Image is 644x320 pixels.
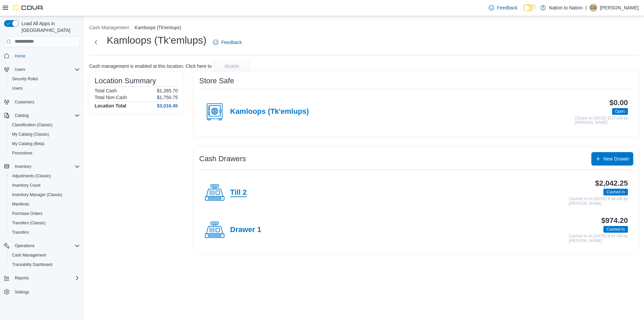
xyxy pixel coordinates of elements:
[12,201,29,207] span: Manifests
[497,4,517,11] span: Feedback
[95,77,156,85] h3: Location Summary
[12,52,80,60] span: Home
[9,200,32,208] a: Manifests
[7,148,83,158] button: Promotions
[569,197,628,206] p: Cashed In on [DATE] 8:44 AM by [PERSON_NAME]
[9,181,43,189] a: Inventory Count
[9,140,80,148] span: My Catalog (Beta)
[486,1,520,14] a: Feedback
[9,149,35,157] a: Promotions
[19,20,80,34] span: Load All Apps in [GEOGRAPHIC_DATA]
[606,189,625,195] span: Cashed In
[12,150,33,156] span: Promotions
[606,226,625,232] span: Cashed In
[12,141,45,146] span: My Catalog (Beta)
[9,130,52,138] a: My Catalog (Classic)
[12,163,34,171] button: Inventory
[603,189,628,195] span: Cashed In
[107,34,206,47] h1: Kamloops (Tk'emlups)
[9,228,32,236] a: Transfers
[1,65,83,74] button: Users
[12,253,46,258] span: Cash Management
[9,140,47,148] a: My Catalog (Beta)
[9,172,54,180] a: Adjustments (Classic)
[9,210,45,218] a: Purchase Orders
[4,48,80,314] nav: Complex example
[615,108,625,115] span: Open
[7,139,83,148] button: My Catalog (Beta)
[9,121,55,129] a: Classification (Classic)
[1,273,83,283] button: Reports
[213,61,251,72] button: disable
[9,84,25,92] a: Users
[9,181,80,189] span: Inventory Count
[15,67,25,72] span: Users
[7,209,83,218] button: Purchase Orders
[12,98,80,106] span: Customers
[7,171,83,181] button: Adjustments (Classic)
[589,4,597,12] div: Cam Gottfriedson
[9,219,48,227] a: Transfers (Classic)
[15,289,29,295] span: Settings
[15,99,34,105] span: Customers
[590,4,596,12] span: CG
[1,241,83,250] button: Operations
[12,98,37,106] a: Customers
[569,234,628,243] p: Cashed In on [DATE] 8:41 AM by [PERSON_NAME]
[575,116,628,125] p: Closed on [DATE] 8:37 AM by [PERSON_NAME]
[1,51,83,61] button: Home
[9,210,80,218] span: Purchase Orders
[7,260,83,269] button: Traceabilty Dashboard
[89,25,129,30] button: Cash Management
[12,242,37,250] button: Operations
[12,287,80,296] span: Settings
[549,4,583,12] p: Nation to Nation
[157,103,178,108] h4: $3,016.45
[95,88,117,93] h6: Total Cash
[9,75,41,83] a: Security Roles
[585,4,587,12] p: |
[12,274,32,282] button: Reports
[12,111,80,120] span: Catalog
[15,164,31,169] span: Inventory
[12,274,80,282] span: Reports
[15,113,29,118] span: Catalog
[12,65,28,74] button: Users
[603,226,628,233] span: Cashed In
[9,121,80,129] span: Classification (Classic)
[1,162,83,171] button: Inventory
[12,76,38,82] span: Security Roles
[89,24,639,32] nav: An example of EuiBreadcrumbs
[7,130,83,139] button: My Catalog (Classic)
[7,199,83,209] button: Manifests
[135,25,181,30] button: Kamloops (Tk'emlups)
[95,103,126,108] h4: Location Total
[601,217,628,225] h3: $974.20
[12,220,46,226] span: Transfers (Classic)
[595,179,628,187] h3: $2,042.25
[12,288,32,296] a: Settings
[15,243,35,248] span: Operations
[9,191,65,199] a: Inventory Manager (Classic)
[15,53,25,59] span: Home
[230,188,247,197] h4: Till 2
[12,163,80,171] span: Inventory
[9,191,80,199] span: Inventory Manager (Classic)
[12,230,29,235] span: Transfers
[12,65,80,74] span: Users
[523,4,537,11] input: Dark Mode
[603,155,629,162] span: New Drawer
[12,111,31,120] button: Catalog
[9,219,80,227] span: Transfers (Classic)
[7,190,83,199] button: Inventory Manager (Classic)
[9,200,80,208] span: Manifests
[12,183,41,188] span: Inventory Count
[591,152,633,166] button: New Drawer
[15,275,29,281] span: Reports
[199,77,234,85] h3: Store Safe
[89,63,212,69] p: Cash management is enabled at this location. Click here to
[12,173,51,179] span: Adjustments (Classic)
[230,107,309,116] h4: Kamloops (Tk'emlups)
[7,218,83,228] button: Transfers (Classic)
[12,211,43,216] span: Purchase Orders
